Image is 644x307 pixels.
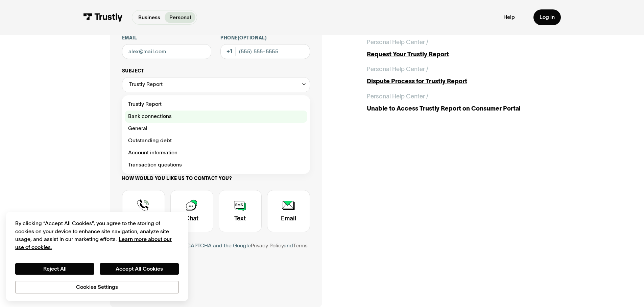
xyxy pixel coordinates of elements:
nav: Trustly Report [122,92,310,174]
div: This site is protected by reCAPTCHA and the Google and apply. [122,241,310,259]
span: Transaction questions [128,160,182,170]
button: Cookies Settings [15,281,179,294]
a: Privacy Policy [251,243,284,248]
span: (Optional) [238,35,267,40]
a: Help [503,14,515,21]
button: Reject All [15,263,94,275]
input: alex@mail.com [122,44,212,59]
input: (555) 555-5555 [220,44,310,59]
img: Trustly Logo [83,13,123,22]
div: Unable to Access Trustly Report on Consumer Portal [367,104,534,113]
span: Account information [128,148,177,157]
div: Cookie banner [6,212,188,301]
div: Personal Help Center / [367,92,428,101]
div: Personal Help Center / [367,38,428,47]
a: Personal Help Center /Request Your Trustly Report [367,38,534,59]
div: Dispute Process for Trustly Report [367,77,534,86]
label: Subject [122,68,310,74]
div: Log in [540,14,555,21]
p: Personal [169,13,191,22]
label: How would you like us to contact you? [122,176,310,182]
button: Accept All Cookies [100,263,179,275]
div: Privacy [15,219,179,293]
p: Business [138,13,160,22]
div: By clicking “Accept All Cookies”, you agree to the storing of cookies on your device to enhance s... [15,219,179,251]
div: Trustly Report [129,80,163,89]
label: Phone [220,35,310,41]
div: Trustly Report [122,77,310,92]
span: Outstanding debt [128,136,172,145]
span: Bank connections [128,112,172,121]
span: General [128,124,147,133]
a: Personal [165,12,195,23]
div: Request Your Trustly Report [367,50,534,59]
form: Contact Trustly Support [122,2,310,296]
a: Personal Help Center /Dispute Process for Trustly Report [367,65,534,86]
a: Business [134,12,165,23]
a: Personal Help Center /Unable to Access Trustly Report on Consumer Portal [367,92,534,113]
label: Email [122,35,212,41]
div: Personal Help Center / [367,65,428,74]
a: Log in [533,9,561,25]
span: Trustly Report [128,100,162,109]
